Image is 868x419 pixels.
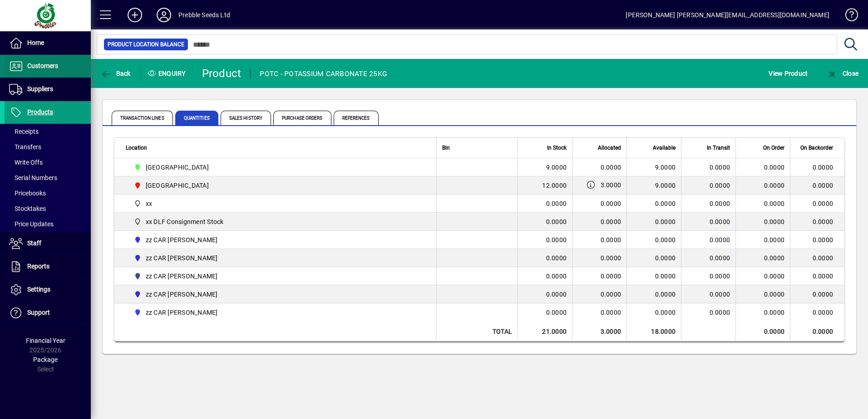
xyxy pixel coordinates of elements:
[518,267,572,285] td: 0.0000
[5,216,91,232] a: Price Updates
[27,286,50,293] span: Settings
[518,176,572,195] td: 12.0000
[601,273,621,280] span: 0.0000
[598,143,621,153] span: Allocated
[5,232,91,255] a: Staff
[764,253,785,263] span: 0.0000
[100,70,131,77] span: Back
[5,124,91,139] a: Receipts
[5,201,91,216] a: Stocktakes
[146,163,209,172] span: [GEOGRAPHIC_DATA]
[710,309,730,316] span: 0.0000
[710,236,730,244] span: 0.0000
[626,8,829,22] div: [PERSON_NAME] [PERSON_NAME][EMAIL_ADDRESS][DOMAIN_NAME]
[98,65,133,82] button: Back
[626,322,681,342] td: 18.0000
[518,249,572,267] td: 0.0000
[790,195,844,213] td: 0.0000
[9,174,57,181] span: Serial Numbers
[710,218,730,225] span: 0.0000
[710,182,730,189] span: 0.0000
[626,249,681,267] td: 0.0000
[178,8,230,22] div: Prebble Seeds Ltd
[33,356,58,363] span: Package
[764,217,785,226] span: 0.0000
[790,267,844,285] td: 0.0000
[5,155,91,170] a: Write Offs
[601,180,621,190] span: 3.0000
[764,235,785,244] span: 0.0000
[146,181,209,190] span: [GEOGRAPHIC_DATA]
[146,290,218,299] span: zz CAR [PERSON_NAME]
[5,139,91,155] a: Transfers
[146,199,153,208] span: xx
[442,143,450,153] span: Bin
[130,307,426,318] span: zz CAR ROGER
[769,66,808,81] span: View Product
[626,213,681,231] td: 0.0000
[626,267,681,285] td: 0.0000
[141,66,195,81] div: Enquiry
[547,143,567,153] span: In Stock
[273,111,331,125] span: Purchase Orders
[764,290,785,299] span: 0.0000
[112,111,173,125] span: Transaction Lines
[601,218,621,225] span: 0.0000
[9,190,46,197] span: Pricebooks
[5,55,91,78] a: Customers
[9,205,46,212] span: Stocktakes
[790,231,844,249] td: 0.0000
[518,322,572,342] td: 21.0000
[130,271,426,282] span: zz CAR CRAIG G
[202,66,242,81] div: Product
[518,158,572,176] td: 9.0000
[518,231,572,249] td: 0.0000
[27,85,53,93] span: Suppliers
[710,291,730,298] span: 0.0000
[175,111,218,125] span: Quantities
[710,164,730,171] span: 0.0000
[764,163,785,172] span: 0.0000
[790,176,844,195] td: 0.0000
[707,143,730,153] span: In Transit
[763,143,784,153] span: On Order
[626,195,681,213] td: 0.0000
[601,236,621,244] span: 0.0000
[130,253,426,263] span: zz CAR CRAIG B
[130,162,426,173] span: CHRISTCHURCH
[710,273,730,280] span: 0.0000
[790,158,844,176] td: 0.0000
[518,195,572,213] td: 0.0000
[626,231,681,249] td: 0.0000
[800,143,833,153] span: On Backorder
[221,111,271,125] span: Sales History
[130,216,426,227] span: xx DLF Consignment Stock
[126,143,147,153] span: Location
[5,302,91,324] a: Support
[5,185,91,201] a: Pricebooks
[710,200,730,207] span: 0.0000
[626,303,681,322] td: 0.0000
[108,40,184,49] span: Product Location Balance
[790,213,844,231] td: 0.0000
[91,65,141,82] app-page-header-button: Back
[130,289,426,300] span: zz CAR MATT
[27,62,58,69] span: Customers
[518,213,572,231] td: 0.0000
[790,249,844,267] td: 0.0000
[735,322,790,342] td: 0.0000
[27,39,44,46] span: Home
[146,272,218,281] span: zz CAR [PERSON_NAME]
[710,254,730,262] span: 0.0000
[5,255,91,278] a: Reports
[27,239,41,247] span: Staff
[518,303,572,322] td: 0.0000
[27,108,53,116] span: Products
[764,272,785,281] span: 0.0000
[5,32,91,54] a: Home
[766,65,810,82] button: View Product
[790,285,844,303] td: 0.0000
[9,143,41,151] span: Transfers
[626,176,681,195] td: 9.0000
[790,303,844,322] td: 0.0000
